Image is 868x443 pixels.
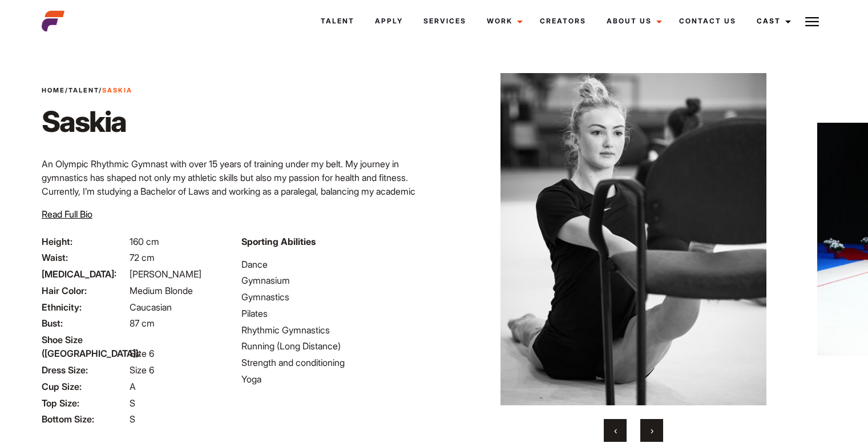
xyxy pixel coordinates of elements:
a: About Us [596,6,669,37]
span: Next [651,425,653,436]
li: Strength and conditioning [241,356,427,369]
li: Gymnastics [241,290,427,304]
span: Previous [614,425,617,436]
img: Burger icon [805,15,819,29]
span: Cup Size: [42,380,127,393]
a: Creators [530,6,596,37]
span: [MEDICAL_DATA]: [42,267,127,281]
a: Talent [310,6,365,37]
li: Dance [241,257,427,271]
span: Medium Blonde [130,285,193,296]
p: An Olympic Rhythmic Gymnast with over 15 years of training under my belt. My journey in gymnastic... [42,157,427,267]
a: Talent [68,86,99,94]
span: Top Size: [42,396,127,410]
span: Bust: [42,316,127,330]
span: S [130,413,135,425]
span: [PERSON_NAME] [130,268,201,280]
span: Read Full Bio [42,208,92,220]
a: Services [413,6,477,37]
li: Rhythmic Gymnastics [241,323,427,337]
a: Home [42,86,65,94]
img: cropped-aefm-brand-fav-22-square.png [42,10,64,33]
span: Waist: [42,251,127,264]
span: Shoe Size ([GEOGRAPHIC_DATA]): [42,333,127,360]
span: 160 cm [130,236,159,247]
li: Yoga [241,372,427,386]
a: Apply [365,6,413,37]
span: Dress Size: [42,363,127,377]
span: Height: [42,235,127,248]
span: Caucasian [130,301,172,313]
strong: Saskia [102,86,132,94]
a: Contact Us [669,6,746,37]
span: Bottom Size: [42,412,127,426]
button: Read Full Bio [42,207,92,221]
span: Ethnicity: [42,300,127,314]
span: Hair Color: [42,284,127,297]
h1: Saskia [42,104,132,139]
span: 72 cm [130,252,155,263]
span: Size 6 [130,348,154,359]
li: Pilates [241,307,427,320]
span: 87 cm [130,317,155,329]
strong: Sporting Abilities [241,236,316,247]
span: / / [42,86,132,95]
li: Gymnasium [241,273,427,287]
span: A [130,381,136,392]
span: Size 6 [130,364,154,376]
a: Work [477,6,530,37]
a: Cast [746,6,798,37]
li: Running (Long Distance) [241,339,427,353]
span: S [130,397,135,409]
